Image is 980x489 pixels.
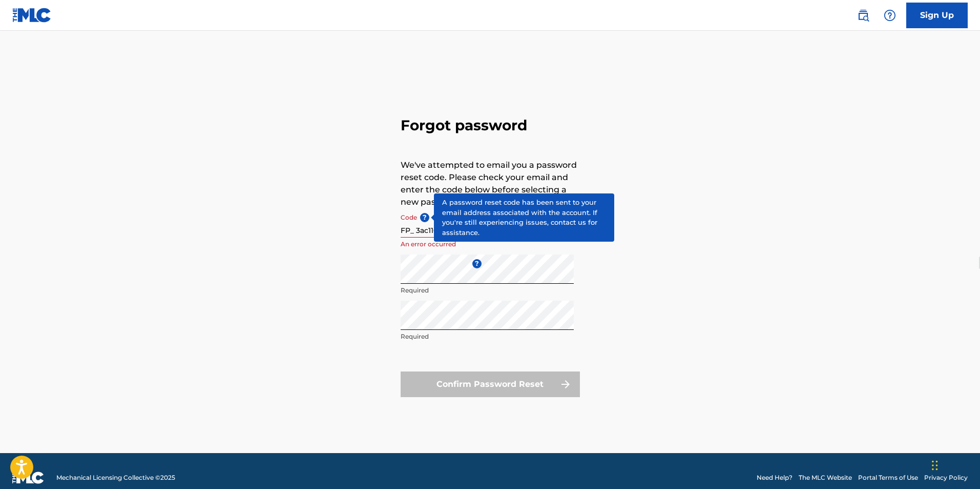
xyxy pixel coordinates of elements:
span: ? [420,213,429,222]
span: Mechanical Licensing Collective © 2025 [56,473,175,482]
a: Sign Up [906,3,968,28]
div: Arrastrar [932,450,938,481]
p: An error occurred [401,240,574,249]
p: Required [401,332,574,341]
img: logo [12,472,44,484]
img: search [857,9,869,22]
a: Public Search [853,5,873,26]
iframe: Chat Widget [929,440,980,489]
a: Portal Terms of Use [858,473,918,482]
a: The MLC Website [799,473,852,482]
div: Widget de chat [929,440,980,489]
p: We've attempted to email you a password reset code. Please check your email and enter the code be... [401,159,580,208]
a: Privacy Policy [924,473,968,482]
span: ? [472,259,482,268]
p: Required [401,286,574,295]
a: Need Help? [757,473,793,482]
div: Help [880,5,900,26]
img: help [884,9,896,22]
img: MLC Logo [12,8,52,23]
h3: Forgot password [401,116,580,134]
